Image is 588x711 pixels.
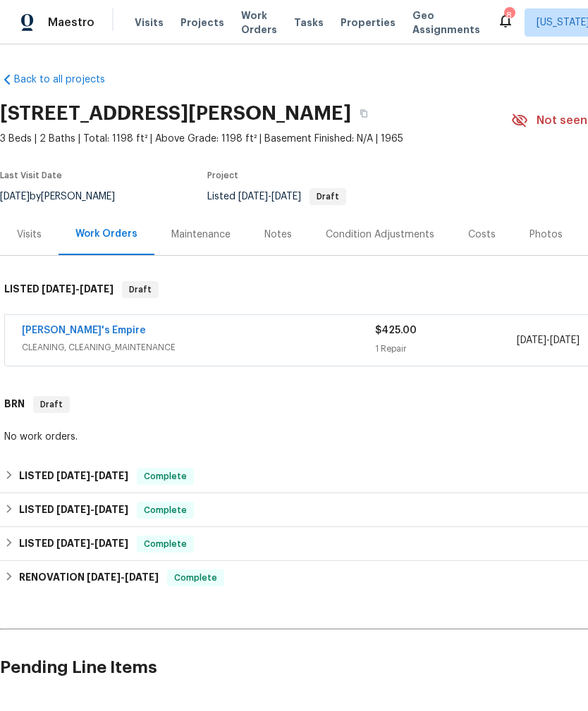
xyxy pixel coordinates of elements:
span: - [56,471,128,481]
span: CLEANING, CLEANING_MAINTENANCE [22,340,375,354]
h6: LISTED [4,281,114,298]
span: - [56,538,128,548]
div: Visits [17,228,42,242]
div: Condition Adjustments [326,228,434,242]
div: 8 [504,8,514,23]
span: - [87,572,159,582]
span: - [42,284,114,294]
span: [DATE] [125,572,159,582]
span: Complete [169,571,223,585]
span: Work Orders [241,8,277,37]
h6: LISTED [19,468,128,485]
span: Complete [138,537,192,551]
span: Visits [135,16,164,30]
span: [DATE] [271,192,301,202]
h6: LISTED [19,536,128,552]
span: Complete [138,469,192,483]
div: Maintenance [171,228,231,242]
span: Geo Assignments [412,8,480,37]
span: [DATE] [550,335,580,345]
span: Properties [341,16,396,30]
span: Tasks [294,18,324,27]
span: - [238,192,301,202]
span: [DATE] [94,505,128,514]
span: - [517,333,580,347]
div: Photos [529,228,563,242]
span: Listed [207,192,346,202]
h6: BRN [4,396,25,413]
a: [PERSON_NAME]'s Empire [22,326,146,335]
span: [DATE] [94,471,128,481]
span: Draft [123,283,157,297]
span: Complete [138,503,192,517]
div: Work Orders [75,227,137,241]
span: Draft [311,192,345,201]
span: [DATE] [56,505,90,514]
span: Maestro [48,16,94,30]
span: [DATE] [517,335,546,345]
div: 1 Repair [375,342,516,356]
span: Projects [180,16,224,30]
span: [DATE] [94,538,128,548]
h6: LISTED [19,502,128,519]
span: [DATE] [87,572,121,582]
span: [DATE] [42,284,75,294]
span: [DATE] [238,192,268,202]
div: Notes [264,228,292,242]
span: Project [207,171,238,180]
span: [DATE] [80,284,114,294]
span: - [56,505,128,514]
button: Copy Address [351,101,376,126]
span: [DATE] [56,538,90,548]
span: $425.00 [375,326,417,335]
div: Costs [468,228,496,242]
h6: RENOVATION [19,569,159,586]
span: [DATE] [56,471,90,481]
span: Draft [35,397,68,412]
